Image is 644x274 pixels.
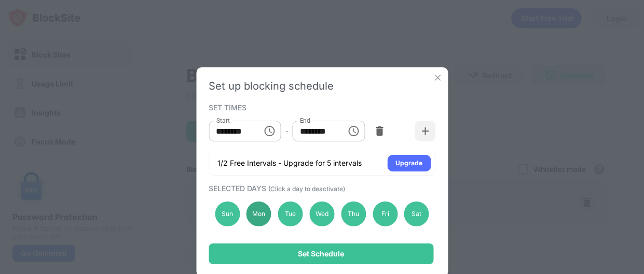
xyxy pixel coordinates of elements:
[246,201,271,226] div: Mon
[209,184,433,193] div: SELECTED DAYS
[215,201,240,226] div: Sun
[373,201,398,226] div: Fri
[395,158,422,168] div: Upgrade
[268,185,345,193] span: (Click a day to deactivate)
[404,201,429,226] div: Sat
[298,250,344,258] div: Set Schedule
[278,201,303,226] div: Tue
[341,201,366,226] div: Thu
[216,116,229,125] label: Start
[259,121,280,141] button: Choose time, selected time is 7:00 PM
[209,103,433,111] div: SET TIMES
[217,158,362,168] div: 1/2 Free Intervals - Upgrade for 5 intervals
[285,125,289,137] div: -
[432,73,443,83] img: x-button.svg
[309,201,334,226] div: Wed
[209,80,435,92] div: Set up blocking schedule
[344,121,364,141] button: Choose time, selected time is 11:55 PM
[300,116,311,125] label: End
